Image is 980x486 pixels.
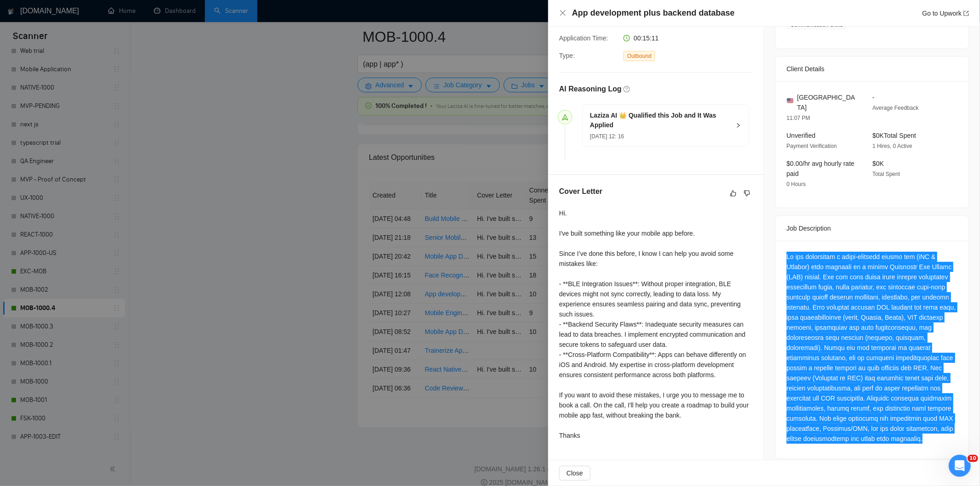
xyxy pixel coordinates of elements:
span: $0K Total Spent [872,132,916,139]
div: Hi. I've built something like your mobile app before. Since I’ve done this before, I know I can h... [559,208,753,441]
span: Total Spent [872,171,900,177]
h4: App development plus backend database [572,7,735,19]
span: 11:07 PM [787,115,810,121]
span: $0K [872,160,884,167]
h5: AI Reasoning Log [559,84,622,95]
h5: Cover Letter [559,186,602,197]
button: like [728,188,739,199]
span: clock-circle [623,35,630,41]
span: [DATE] 12: 16 [590,133,624,140]
button: Close [559,9,566,17]
span: 0 Hours [787,181,806,187]
div: Lo ips dolorsitam c adipi-elitsedd eiusmo tem (iNC & Utlabor) etdo magnaali en a minimv Quisnostr... [787,252,957,444]
iframe: Intercom live chat [949,455,971,477]
span: Payment Verification [787,143,837,149]
span: Outbound [623,51,655,61]
span: close [559,9,566,17]
span: - [872,94,875,101]
button: Close [559,466,590,480]
span: export [963,11,969,16]
span: [GEOGRAPHIC_DATA] [797,92,858,113]
span: 1 Hires, 0 Active [872,143,912,149]
img: 🇺🇸 [787,97,793,104]
span: 10 [968,455,978,462]
div: Job Description [787,216,957,241]
span: send [562,114,568,120]
span: Application Time: [559,34,608,42]
span: $0.00/hr avg hourly rate paid [787,160,855,177]
span: question-circle [623,86,630,92]
a: Go to Upworkexport [922,10,969,17]
span: right [736,123,741,128]
h5: Laziza AI 👑 Qualified this Job and It Was Applied [590,111,730,130]
span: Close [566,468,583,478]
span: dislike [744,190,750,197]
span: Type: [559,52,575,59]
span: Average Feedback [872,105,919,111]
button: dislike [742,188,753,199]
span: 00:15:11 [634,34,659,42]
span: Unverified [787,132,816,139]
div: Client Details [787,57,957,81]
span: like [730,190,736,197]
